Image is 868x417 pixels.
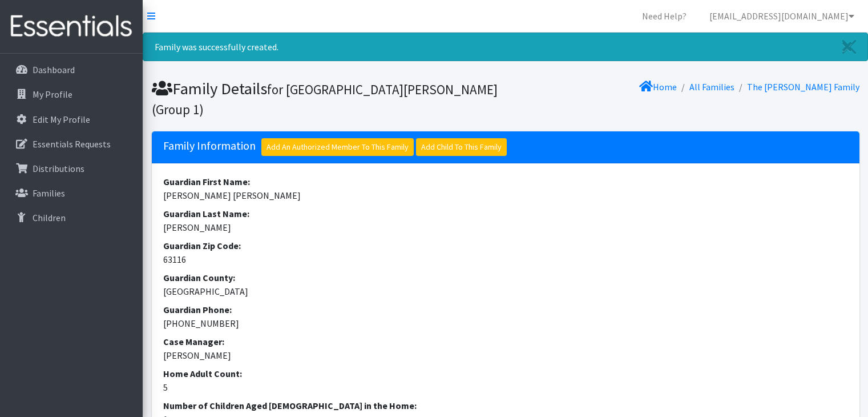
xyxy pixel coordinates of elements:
[5,206,138,229] a: Children
[5,108,138,131] a: Edit My Profile
[33,163,84,174] p: Distributions
[163,380,848,394] dd: 5
[152,131,859,163] h5: Family Information
[416,138,507,156] a: Add Child To This Family
[700,5,863,27] a: [EMAIL_ADDRESS][DOMAIN_NAME]
[633,5,696,27] a: Need Help?
[5,7,138,46] img: HumanEssentials
[5,83,138,106] a: My Profile
[163,189,848,202] dd: [PERSON_NAME] [PERSON_NAME]
[689,81,734,93] a: All Families
[163,220,848,234] dd: [PERSON_NAME]
[152,79,502,118] h1: Family Details
[33,212,66,223] p: Children
[163,175,848,189] dt: Guardian First Name:
[33,187,65,199] p: Families
[163,348,848,362] dd: [PERSON_NAME]
[5,157,138,180] a: Distributions
[163,303,848,316] dt: Guardian Phone:
[143,33,868,61] div: Family was successfully created.
[33,114,90,125] p: Edit My Profile
[163,252,848,266] dd: 63116
[831,33,867,61] a: Close
[5,58,138,81] a: Dashboard
[747,81,859,93] a: The [PERSON_NAME] Family
[163,284,848,298] dd: [GEOGRAPHIC_DATA]
[33,64,75,75] p: Dashboard
[163,271,848,284] dt: Guardian County:
[261,138,414,156] a: Add An Authorized Member To This Family
[639,81,677,93] a: Home
[163,367,848,380] dt: Home Adult Count:
[163,207,848,220] dt: Guardian Last Name:
[5,182,138,205] a: Families
[5,133,138,155] a: Essentials Requests
[163,316,848,330] dd: [PHONE_NUMBER]
[163,335,848,348] dt: Case Manager:
[163,239,848,252] dt: Guardian Zip Code:
[33,138,111,150] p: Essentials Requests
[163,399,848,412] dt: Number of Children Aged [DEMOGRAPHIC_DATA] in the Home:
[33,89,72,100] p: My Profile
[152,81,498,118] small: for [GEOGRAPHIC_DATA][PERSON_NAME] (Group 1)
